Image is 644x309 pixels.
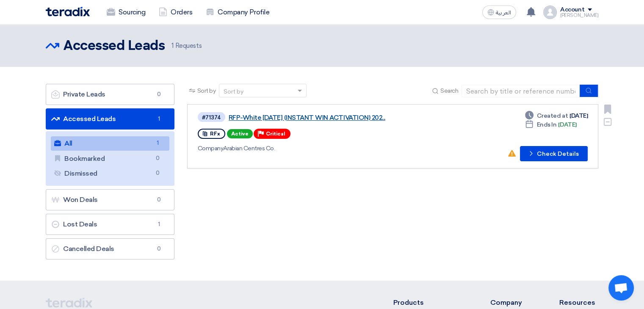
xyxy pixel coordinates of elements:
[51,166,169,181] a: Dismissed
[560,6,584,14] div: Account
[154,245,164,253] span: 0
[154,220,164,229] span: 1
[154,196,164,204] span: 0
[51,136,169,151] a: All
[537,120,557,129] span: Ends In
[152,139,163,148] span: 1
[227,129,253,138] span: Active
[482,6,516,19] button: العربية
[197,86,216,95] span: Sort by
[210,131,220,137] span: RFx
[154,90,164,99] span: 0
[560,13,598,18] div: [PERSON_NAME]
[559,298,598,308] li: Resources
[520,146,588,161] button: Check Details
[51,152,169,166] a: Bookmarked
[224,87,243,96] div: Sort by
[198,145,224,152] span: Company
[199,3,276,22] a: Company Profile
[202,115,221,120] div: #71374
[198,144,442,153] div: Arabian Centres Co.
[154,115,164,123] span: 1
[608,275,634,301] div: Open chat
[171,42,174,50] span: 1
[537,111,568,120] span: Created at
[266,131,285,137] span: Critical
[152,154,163,163] span: 0
[64,38,165,55] h2: Accessed Leads
[171,41,202,51] span: Requests
[46,108,174,130] a: Accessed Leads1
[543,6,557,19] img: profile_test.png
[46,7,90,17] img: Teradix logo
[440,86,458,95] span: Search
[46,238,174,259] a: Cancelled Deals0
[100,3,152,22] a: Sourcing
[152,169,163,178] span: 0
[46,84,174,105] a: Private Leads0
[525,120,577,129] div: [DATE]
[46,214,174,235] a: Lost Deals1
[462,85,580,97] input: Search by title or reference number
[496,10,511,16] span: العربية
[229,114,440,121] a: RFP-White [DATE] (INSTANT WIN ACTIVATION) 202...
[152,3,199,22] a: Orders
[525,111,588,120] div: [DATE]
[393,298,465,308] li: Products
[490,298,534,308] li: Company
[46,189,174,210] a: Won Deals0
